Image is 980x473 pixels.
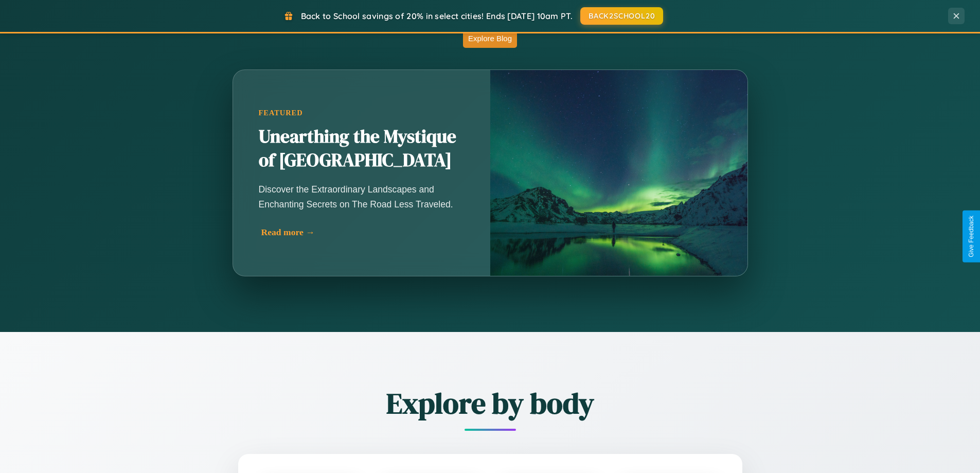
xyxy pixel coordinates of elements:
[259,182,465,211] p: Discover the Extraordinary Landscapes and Enchanting Secrets on The Road Less Traveled.
[580,7,663,25] button: BACK2SCHOOL20
[259,125,465,172] h2: Unearthing the Mystique of [GEOGRAPHIC_DATA]
[261,227,467,238] div: Read more →
[301,11,573,21] span: Back to School savings of 20% in select cities! Ends [DATE] 10am PT.
[968,216,975,257] div: Give Feedback
[182,383,799,423] h2: Explore by body
[463,29,517,48] button: Explore Blog
[259,109,465,117] div: Featured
